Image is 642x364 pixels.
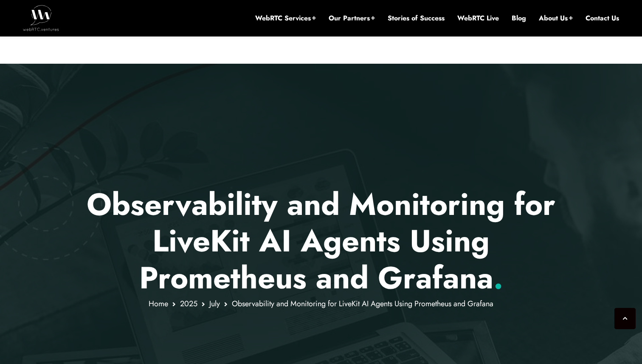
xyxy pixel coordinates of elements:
a: WebRTC Live [457,14,499,23]
a: Blog [512,14,526,23]
p: Observability and Monitoring for LiveKit AI Agents Using Prometheus and Grafana [73,186,570,296]
a: Home [149,298,168,309]
img: WebRTC.ventures [23,5,59,31]
a: 2025 [180,298,197,309]
a: Stories of Success [388,14,445,23]
a: About Us [539,14,573,23]
span: Observability and Monitoring for LiveKit AI Agents Using Prometheus and Grafana [232,298,493,309]
a: July [209,298,220,309]
a: Our Partners [329,14,375,23]
a: Contact Us [586,14,619,23]
a: WebRTC Services [255,14,316,23]
span: . [493,256,503,300]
